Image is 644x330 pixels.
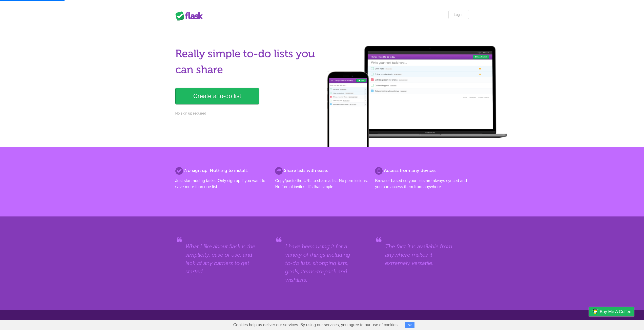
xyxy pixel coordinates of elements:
[385,242,459,267] blockquote: The fact it is available from anywhere makes it extremely versatile.
[375,167,469,174] h2: Access from any device.
[600,307,631,316] span: Buy me a coffee
[589,307,634,316] a: Buy me a coffee
[175,111,319,116] p: No sign up required
[405,322,415,328] button: OK
[285,242,359,284] blockquote: I have been using it for a variety of things including to-do lists, shopping lists, goals, items-...
[592,307,598,316] img: Buy me a coffee
[175,88,259,104] a: Create a to-do list
[228,320,404,330] span: Cookies help us deliver our services. By using our services, you agree to our use of cookies.
[448,10,469,19] a: Log in
[175,167,269,174] h2: No sign up. Nothing to install.
[185,242,259,276] blockquote: What I like about flask is the simplicity, ease of use, and lack of any barriers to get started.
[275,178,369,190] p: Copy/paste the URL to share a list. No permissions. No formal invites. It's that simple.
[375,178,469,190] p: Browser based so your lists are always synced and you can access them from anywhere.
[175,11,206,20] div: Flask Lists
[175,178,269,190] p: Just start adding tasks. Only sign up if you want to save more than one list.
[275,167,369,174] h2: Share lists with ease.
[175,46,319,78] h1: Really simple to-do lists you can share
